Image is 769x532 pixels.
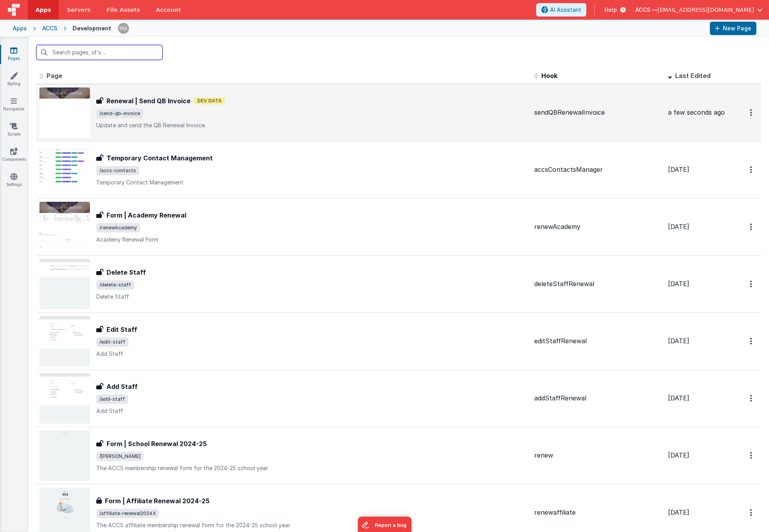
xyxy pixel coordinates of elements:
[635,6,763,14] button: ACCS — [EMAIL_ADDRESS][DOMAIN_NAME]
[745,504,758,521] button: Options
[107,6,140,14] span: File Assets
[42,24,57,32] div: ACCS
[668,337,689,345] span: [DATE]
[107,268,146,277] h3: Delete Staff
[534,337,662,346] div: editStaffRenewal
[194,97,225,104] span: Dev Data
[668,166,689,173] span: [DATE]
[534,108,662,117] div: sendQBRenewalInvoice
[604,6,617,14] span: Help
[96,337,129,347] span: /edit-staff
[534,279,662,288] div: deleteStaffRenewal
[36,6,51,14] span: Apps
[96,166,139,175] span: /accs-contacts
[13,24,27,32] div: Apps
[668,280,689,288] span: [DATE]
[96,280,134,290] span: /delete-staff
[96,452,144,461] span: /[PERSON_NAME]
[550,6,581,14] span: AI Assistant
[534,222,662,231] div: renewAcademy
[118,23,129,34] img: 1e10b08f9103151d1000344c2f9be56b
[710,22,756,35] button: New Page
[745,276,758,292] button: Options
[668,394,689,402] span: [DATE]
[96,394,128,404] span: /add-staff
[745,447,758,463] button: Options
[73,24,111,32] div: Development
[67,6,90,14] span: Servers
[96,464,528,472] p: The ACCS membership renewal form for the 2024-25 school year.
[107,153,213,163] h3: Temporary Contact Management
[668,223,689,231] span: [DATE]
[668,108,725,116] span: a few seconds ago
[96,509,159,518] span: /affiliate-renewal2024X
[47,72,62,80] span: Page
[745,162,758,178] button: Options
[107,382,138,391] h3: Add Staff
[96,223,140,233] span: /renewAcademy
[107,439,207,448] h3: Form | School Renewal 2024-25
[107,325,137,334] h3: Edit Staff
[534,394,662,403] div: addStaffRenewal
[745,104,758,121] button: Options
[96,407,528,415] p: Add Staff
[635,6,657,14] span: ACCS —
[107,210,186,220] h3: Form | Academy Renewal
[534,508,662,517] div: renewaffiliate
[668,508,689,516] span: [DATE]
[745,390,758,406] button: Options
[96,236,528,244] p: Academy Renewal Form
[96,521,528,529] p: The ACCS affiliate membership renewal form for the 2024-25 school year.
[105,496,210,506] h3: Form | Affiliate Renewal 2024-25
[541,72,558,80] span: Hook
[107,96,191,106] h3: Renewal | Send QB Invoice
[668,451,689,459] span: [DATE]
[96,109,143,118] span: /send-qb-invoice
[534,451,662,460] div: renew
[96,179,528,186] p: Temporary Contact Management
[745,219,758,235] button: Options
[96,121,528,129] p: Update and send the QB Renewal Invoice.
[675,72,711,80] span: Last Edited
[536,3,586,17] button: AI Assistant
[96,350,528,358] p: Add Staff
[36,45,163,60] input: Search pages, id's ...
[534,165,662,174] div: accsContactsManager
[657,6,754,14] span: [EMAIL_ADDRESS][DOMAIN_NAME]
[96,293,528,301] p: Delete Staff
[745,333,758,349] button: Options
